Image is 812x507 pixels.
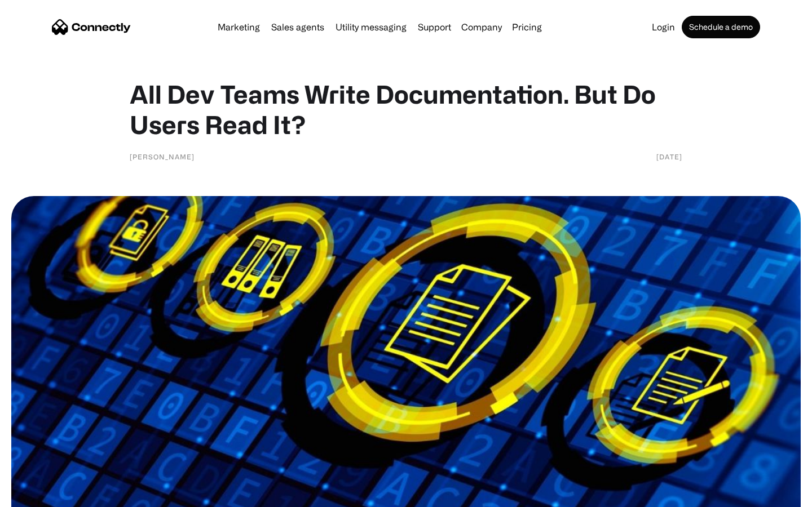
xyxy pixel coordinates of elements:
[413,23,456,32] a: Support
[647,23,679,32] a: Login
[331,23,411,32] a: Utility messaging
[23,487,68,503] ul: Language list
[682,16,760,38] a: Schedule a demo
[213,23,264,32] a: Marketing
[507,23,546,32] a: Pricing
[656,151,682,162] div: [DATE]
[130,151,195,162] div: [PERSON_NAME]
[11,487,68,503] aside: Language selected: English
[461,19,502,35] div: Company
[267,23,329,32] a: Sales agents
[130,79,682,140] h1: All Dev Teams Write Documentation. But Do Users Read It?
